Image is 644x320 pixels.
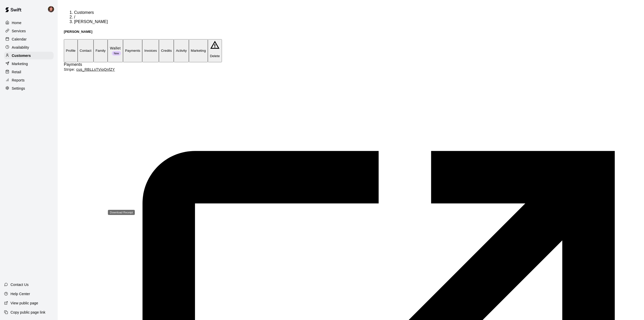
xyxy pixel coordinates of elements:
[4,68,54,76] a: Retail
[12,86,25,91] p: Settings
[12,37,27,42] p: Calendar
[11,282,29,287] p: Contact Us
[174,39,189,62] button: Activity
[4,35,54,43] a: Calendar
[12,45,29,50] p: Availability
[12,61,28,66] p: Marketing
[74,10,94,15] a: Customers
[11,301,38,306] p: View public page
[4,85,54,92] a: Settings
[123,39,142,62] button: Payments
[108,210,135,215] div: Download Receipt
[12,20,22,25] p: Home
[112,52,121,55] span: New
[64,62,82,67] span: Payments
[11,310,45,315] p: Copy public page link
[142,39,159,62] button: Invoices
[4,76,54,84] a: Reports
[159,39,174,62] button: Credits
[189,39,208,62] button: Marketing
[4,52,54,59] a: Customers
[64,39,78,62] button: Profile
[110,46,121,51] p: Wallet
[4,44,54,51] a: Availability
[74,19,108,24] span: [PERSON_NAME]
[94,39,108,62] button: Family
[4,27,54,35] a: Services
[12,53,31,58] p: Customers
[4,19,54,27] a: Home
[47,4,58,14] div: Mike Skogen
[210,54,220,58] p: Delete
[12,28,26,34] p: Services
[78,39,94,62] button: Contact
[11,291,30,296] p: Help Center
[4,60,54,68] a: Marketing
[12,69,21,75] p: Retail
[12,78,25,83] p: Reports
[48,6,54,12] img: Mike Skogen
